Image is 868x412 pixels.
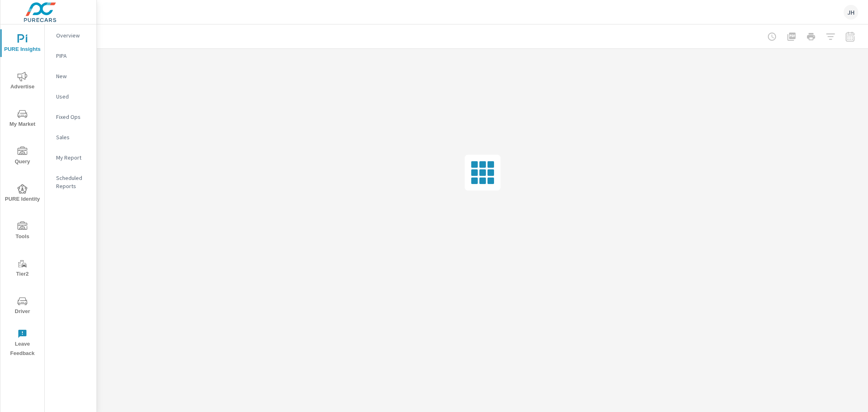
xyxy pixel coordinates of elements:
[56,113,90,121] p: Fixed Ops
[56,133,90,141] p: Sales
[45,70,96,82] div: New
[45,50,96,62] div: PIPA
[0,24,44,362] div: nav menu
[3,147,42,167] span: Query
[3,221,42,241] span: Tools
[56,174,90,190] p: Scheduled Reports
[3,34,42,54] span: PURE Insights
[3,296,42,316] span: Driver
[45,29,96,42] div: Overview
[45,151,96,164] div: My Report
[3,259,42,279] span: Tier2
[45,111,96,123] div: Fixed Ops
[3,184,42,204] span: PURE Identity
[56,31,90,39] p: Overview
[844,5,858,20] div: JH
[56,52,90,60] p: PIPA
[45,90,96,103] div: Used
[56,92,90,101] p: Used
[56,153,90,162] p: My Report
[3,109,42,129] span: My Market
[56,72,90,80] p: New
[45,172,96,192] div: Scheduled Reports
[45,131,96,143] div: Sales
[3,72,42,92] span: Advertise
[3,329,42,358] span: Leave Feedback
